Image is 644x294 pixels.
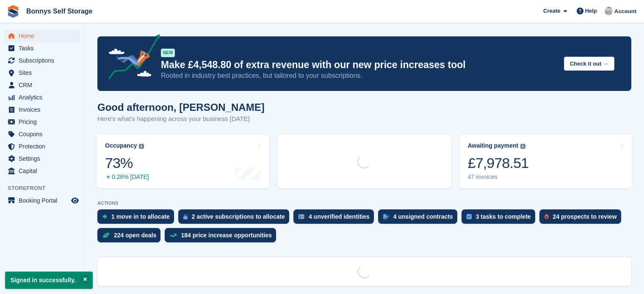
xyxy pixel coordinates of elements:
img: price-adjustments-announcement-icon-8257ccfd72463d97f412b2fc003d46551f7dbcb40ab6d574587a9cd5c0d94... [101,34,160,82]
div: 184 price increase opportunities [181,232,272,239]
a: 4 unsigned contracts [378,209,462,228]
p: Here's what's happening across your business [DATE] [97,114,265,124]
div: 24 prospects to review [553,213,617,220]
div: 73% [105,154,149,172]
a: 224 open deals [97,228,165,247]
h1: Good afternoon, [PERSON_NAME] [97,102,265,113]
span: Coupons [19,128,69,140]
a: menu [4,153,80,165]
span: Booking Portal [19,195,69,206]
div: 0.26% [DATE] [105,173,149,181]
a: menu [4,30,80,42]
span: Help [585,7,597,15]
span: Subscriptions [19,55,69,66]
img: price_increase_opportunities-93ffe204e8149a01c8c9dc8f82e8f89637d9d84a8eef4429ea346261dce0b2c0.svg [170,234,177,237]
div: 4 unsigned contracts [393,213,453,220]
a: menu [4,42,80,54]
img: James Bonny [605,7,613,15]
a: 2 active subscriptions to allocate [178,209,293,228]
div: NEW [161,49,175,57]
span: Sites [19,67,69,79]
div: 3 tasks to complete [476,213,531,220]
div: 224 open deals [114,232,156,239]
img: task-75834270c22a3079a89374b754ae025e5fb1db73e45f91037f5363f120a921f8.svg [467,214,472,219]
img: verify_identity-adf6edd0f0f0b5bbfe63781bf79b02c33cf7c696d77639b501bdc392416b5a36.svg [299,214,304,219]
span: Account [614,7,636,16]
p: Make £4,548.80 of extra revenue with our new price increases tool [161,59,557,71]
a: menu [4,128,80,140]
a: menu [4,55,80,66]
a: Awaiting payment £7,978.51 47 invoices [459,135,632,188]
a: 1 move in to allocate [97,209,178,228]
span: Home [19,30,69,42]
img: icon-info-grey-7440780725fd019a000dd9b08b2336e03edf1995a4989e88bcd33f0948082b44.svg [139,144,144,149]
img: move_ins_to_allocate_icon-fdf77a2bb77ea45bf5b3d319d69a93e2d87916cf1d5bf7949dd705db3b84f3ca.svg [102,214,107,219]
img: prospect-51fa495bee0391a8d652442698ab0144808aea92771e9ea1ae160a38d050c398.svg [544,214,549,219]
div: 2 active subscriptions to allocate [192,213,285,220]
span: Protection [19,140,69,152]
p: Rooted in industry best practices, but tailored to your subscriptions. [161,71,557,80]
span: Create [543,7,560,15]
a: Bonnys Self Storage [23,4,96,18]
div: £7,978.51 [468,154,529,172]
img: contract_signature_icon-13c848040528278c33f63329250d36e43548de30e8caae1d1a13099fd9432cc5.svg [383,214,389,219]
button: Check it out → [564,57,614,71]
span: Capital [19,165,69,177]
span: Tasks [19,42,69,54]
a: menu [4,165,80,177]
span: Invoices [19,104,69,115]
a: menu [4,79,80,91]
div: Awaiting payment [468,142,519,149]
a: 4 unverified identities [293,209,378,228]
a: 24 prospects to review [539,209,625,228]
div: 4 unverified identities [309,213,370,220]
div: 47 invoices [468,173,529,181]
a: menu [4,195,80,206]
img: deal-1b604bf984904fb50ccaf53a9ad4b4a5d6e5aea283cecdc64d6e3604feb123c2.svg [102,232,110,238]
a: menu [4,116,80,128]
p: ACTIONS [97,201,631,206]
a: Preview store [70,195,80,206]
a: 184 price increase opportunities [165,228,280,247]
span: Storefront [8,184,84,192]
a: 3 tasks to complete [462,209,539,228]
img: stora-icon-8386f47178a22dfd0bd8f6a31ec36ba5ce8667c1dd55bd0f319d3a0aa187defe.svg [7,5,19,18]
span: Analytics [19,91,69,103]
a: menu [4,91,80,103]
span: Settings [19,153,69,165]
span: CRM [19,79,69,91]
img: active_subscription_to_allocate_icon-d502201f5373d7db506a760aba3b589e785aa758c864c3986d89f69b8ff3... [183,214,188,220]
div: 1 move in to allocate [111,213,170,220]
a: menu [4,140,80,152]
a: menu [4,67,80,79]
a: menu [4,104,80,115]
p: Signed in successfully. [5,272,93,289]
span: Pricing [19,116,69,128]
div: Occupancy [105,142,137,149]
img: icon-info-grey-7440780725fd019a000dd9b08b2336e03edf1995a4989e88bcd33f0948082b44.svg [520,144,525,149]
a: Occupancy 73% 0.26% [DATE] [97,135,269,188]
